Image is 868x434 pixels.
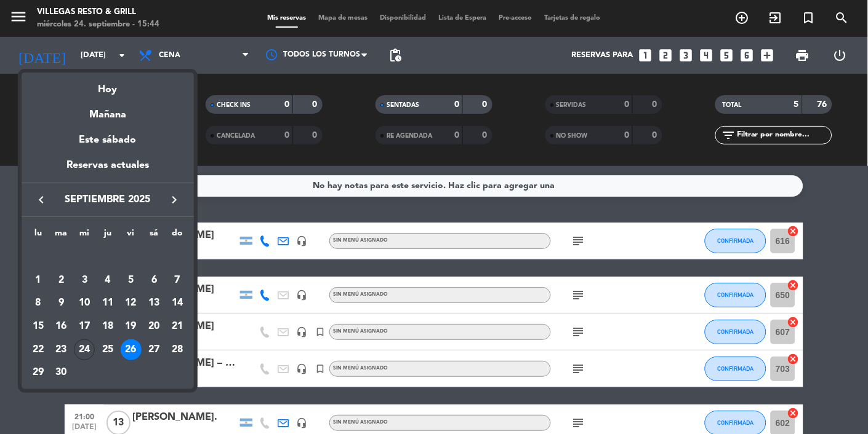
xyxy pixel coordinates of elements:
td: 2 de septiembre de 2025 [50,269,73,292]
td: 17 de septiembre de 2025 [73,315,96,338]
td: 13 de septiembre de 2025 [142,291,166,315]
div: 28 [167,339,188,360]
th: domingo [166,226,189,245]
button: keyboard_arrow_left [30,192,52,208]
td: 21 de septiembre de 2025 [166,315,189,338]
div: 20 [143,316,164,337]
td: SEP. [26,245,189,269]
td: 19 de septiembre de 2025 [119,315,143,338]
th: miércoles [73,226,96,245]
div: 6 [143,270,164,291]
div: 26 [121,339,142,360]
td: 10 de septiembre de 2025 [73,291,96,315]
div: 7 [167,270,188,291]
td: 28 de septiembre de 2025 [166,338,189,361]
div: 16 [51,316,72,337]
td: 20 de septiembre de 2025 [142,315,166,338]
i: keyboard_arrow_right [167,192,182,207]
td: 27 de septiembre de 2025 [142,338,166,361]
td: 6 de septiembre de 2025 [142,269,166,292]
div: 21 [167,316,188,337]
div: 4 [97,270,118,291]
th: jueves [96,226,119,245]
td: 11 de septiembre de 2025 [96,291,119,315]
div: 14 [167,293,188,314]
div: 5 [121,270,142,291]
td: 3 de septiembre de 2025 [73,269,96,292]
div: 9 [51,293,72,314]
th: viernes [119,226,143,245]
div: 29 [28,362,49,383]
div: 22 [28,339,49,360]
td: 8 de septiembre de 2025 [26,291,50,315]
div: 11 [97,293,118,314]
td: 26 de septiembre de 2025 [119,338,143,361]
div: 15 [28,316,49,337]
div: 8 [28,293,49,314]
div: 18 [97,316,118,337]
div: 1 [28,270,49,291]
td: 22 de septiembre de 2025 [26,338,50,361]
td: 18 de septiembre de 2025 [96,315,119,338]
th: martes [50,226,73,245]
td: 12 de septiembre de 2025 [119,291,143,315]
td: 25 de septiembre de 2025 [96,338,119,361]
div: 3 [74,270,95,291]
div: 19 [121,316,142,337]
div: 25 [97,339,118,360]
td: 7 de septiembre de 2025 [166,269,189,292]
div: 24 [74,339,95,360]
td: 16 de septiembre de 2025 [50,315,73,338]
div: 17 [74,316,95,337]
i: keyboard_arrow_left [34,192,49,207]
div: 13 [143,293,164,314]
div: 2 [51,270,72,291]
div: Hoy [22,73,194,98]
div: Mañana [22,98,194,123]
td: 5 de septiembre de 2025 [119,269,143,292]
td: 14 de septiembre de 2025 [166,291,189,315]
div: Reservas actuales [22,157,194,183]
button: keyboard_arrow_right [163,192,185,208]
td: 29 de septiembre de 2025 [26,361,50,385]
div: 27 [143,339,164,360]
td: 4 de septiembre de 2025 [96,269,119,292]
div: 10 [74,293,95,314]
span: septiembre 2025 [52,192,163,208]
td: 23 de septiembre de 2025 [50,338,73,361]
th: lunes [26,226,50,245]
td: 1 de septiembre de 2025 [26,269,50,292]
td: 9 de septiembre de 2025 [50,291,73,315]
div: 23 [51,339,72,360]
div: 12 [121,293,142,314]
td: 15 de septiembre de 2025 [26,315,50,338]
td: 24 de septiembre de 2025 [73,338,96,361]
div: Este sábado [22,123,194,157]
td: 30 de septiembre de 2025 [50,361,73,385]
th: sábado [142,226,166,245]
div: 30 [51,362,72,383]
